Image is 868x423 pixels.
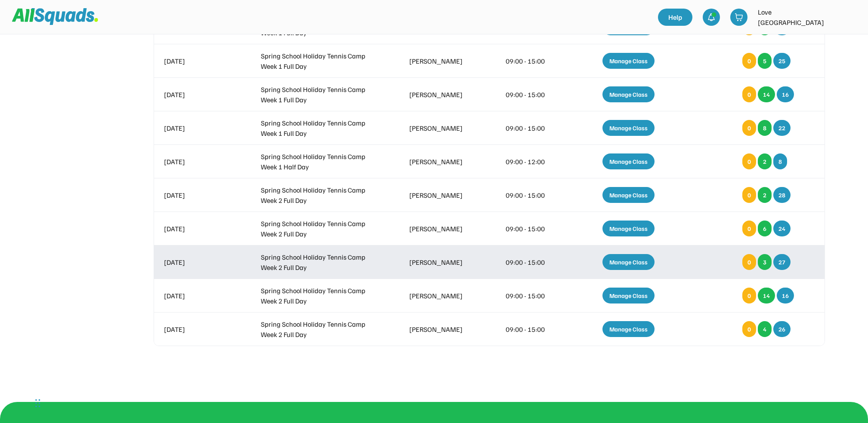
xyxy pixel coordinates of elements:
[164,190,229,200] div: [DATE]
[261,185,378,205] div: Spring School Holiday Tennis Camp Week 2 Full Day
[758,53,772,69] div: 5
[506,190,558,200] div: 09:00 - 15:00
[758,187,772,203] div: 2
[742,187,756,203] div: 0
[742,153,756,169] div: 0
[164,224,229,234] div: [DATE]
[12,8,98,25] img: Squad%20Logo.svg
[602,86,655,102] div: Manage Class
[506,224,558,234] div: 09:00 - 15:00
[261,285,378,306] div: Spring School Holiday Tennis Camp Week 2 Full Day
[261,319,378,340] div: Spring School Holiday Tennis Camp Week 2 Full Day
[506,89,558,100] div: 09:00 - 15:00
[742,254,756,270] div: 0
[773,53,791,69] div: 25
[164,291,229,301] div: [DATE]
[742,120,756,136] div: 0
[777,288,794,303] div: 16
[409,257,474,267] div: [PERSON_NAME]
[164,156,229,167] div: [DATE]
[742,53,756,69] div: 0
[164,257,229,267] div: [DATE]
[758,120,772,136] div: 8
[409,324,474,334] div: [PERSON_NAME]
[409,224,474,234] div: [PERSON_NAME]
[602,153,655,169] div: Manage Class
[506,257,558,267] div: 09:00 - 15:00
[758,288,775,303] div: 14
[409,123,474,133] div: [PERSON_NAME]
[773,120,791,136] div: 22
[506,324,558,334] div: 09:00 - 15:00
[164,123,229,133] div: [DATE]
[735,13,743,21] img: shopping-cart-01%20%281%29.svg
[773,187,791,203] div: 28
[602,120,655,136] div: Manage Class
[758,321,772,337] div: 4
[261,151,378,172] div: Spring School Holiday Tennis Camp Week 1 Half Day
[602,221,655,236] div: Manage Class
[409,190,474,200] div: [PERSON_NAME]
[506,156,558,167] div: 09:00 - 12:00
[261,252,378,273] div: Spring School Holiday Tennis Camp Week 2 Full Day
[602,254,655,270] div: Manage Class
[758,254,772,270] div: 3
[409,291,474,301] div: [PERSON_NAME]
[773,153,787,169] div: 8
[602,321,655,337] div: Manage Class
[773,254,791,270] div: 27
[602,288,655,303] div: Manage Class
[742,86,756,102] div: 0
[777,86,794,102] div: 16
[261,51,378,71] div: Spring School Holiday Tennis Camp Week 1 Full Day
[261,118,378,138] div: Spring School Holiday Tennis Camp Week 1 Full Day
[742,321,756,337] div: 0
[758,86,775,102] div: 14
[164,324,229,334] div: [DATE]
[506,123,558,133] div: 09:00 - 15:00
[773,321,791,337] div: 26
[758,7,835,28] div: Love [GEOGRAPHIC_DATA]
[409,56,474,66] div: [PERSON_NAME]
[602,53,655,69] div: Manage Class
[261,84,378,105] div: Spring School Holiday Tennis Camp Week 1 Full Day
[409,156,474,167] div: [PERSON_NAME]
[742,288,756,303] div: 0
[261,218,378,239] div: Spring School Holiday Tennis Camp Week 2 Full Day
[758,221,772,236] div: 6
[707,13,716,21] img: bell-03%20%281%29.svg
[758,153,772,169] div: 2
[506,56,558,66] div: 09:00 - 15:00
[840,9,858,26] img: LTPP_Logo_REV.jpeg
[164,89,229,100] div: [DATE]
[409,89,474,100] div: [PERSON_NAME]
[164,56,229,66] div: [DATE]
[602,187,655,203] div: Manage Class
[742,221,756,236] div: 0
[506,291,558,301] div: 09:00 - 15:00
[773,221,791,236] div: 24
[658,9,692,26] a: Help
